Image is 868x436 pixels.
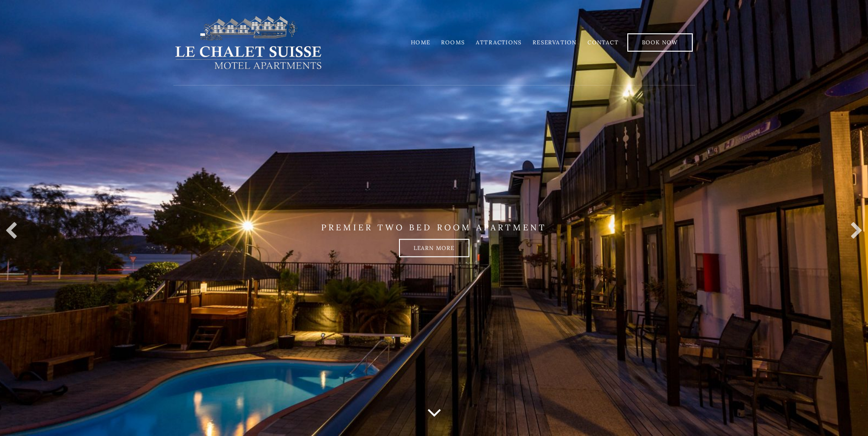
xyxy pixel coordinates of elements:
a: Contact [588,39,618,46]
a: Reservation [533,39,577,46]
p: PREMIER TWO BED ROOM APARTMENT [173,222,695,232]
a: Learn more [399,239,469,257]
img: lechaletsuisse [173,15,323,70]
a: Home [411,39,430,46]
a: Attractions [476,39,522,46]
a: Book Now [627,33,693,52]
a: Rooms [441,39,465,46]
